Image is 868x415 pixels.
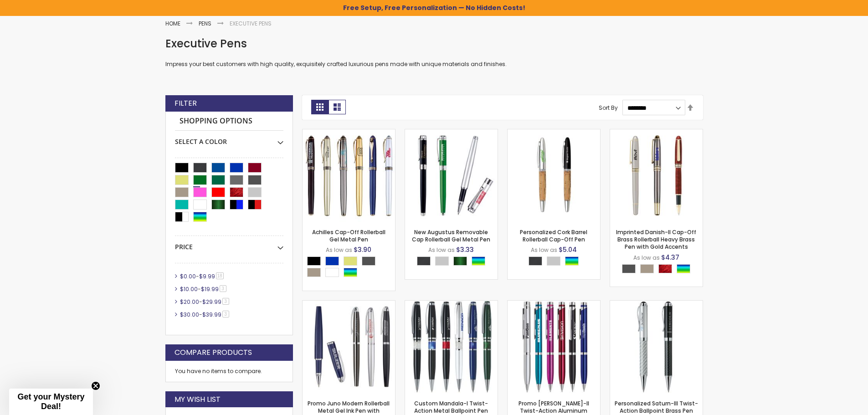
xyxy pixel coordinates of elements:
span: $19.99 [201,285,219,293]
div: Gunmetal [622,264,636,273]
span: Get your Mystery Deal! [17,392,84,411]
div: Nickel [307,268,321,277]
a: Promo Juno Modern Rollerball Metal Gel Ink Pen with Removable Cap & Chrome Pocket Clip [303,300,395,308]
a: Personalized Saturn-III Twist-Action Ballpoint Brass Pen with Carbon Fiber Barrel [610,300,703,308]
span: $3.90 [354,245,371,254]
img: New Augustus Removable Cap Rollerball Gel Metal Pen [405,129,498,222]
img: Achilles Cap-Off Rollerball Gel Metal Pen [303,129,395,222]
span: $3.33 [456,245,474,254]
img: Promo Juno Modern Rollerball Metal Gel Ink Pen with Removable Cap & Chrome Pocket Clip [303,301,395,393]
span: As low as [326,246,352,254]
span: $5.04 [559,245,577,254]
strong: Compare Products [175,348,252,358]
p: Impress your best customers with high quality, exquisitely crafted luxurious pens made with uniqu... [165,61,703,68]
label: Sort By [599,104,618,112]
div: Select A Color [307,256,395,279]
a: Imprinted Danish-II Cap-Off Brass Rollerball Heavy Brass Pen with Gold Accents [616,228,696,251]
a: Personalized Cork Barrel Rollerball Cap-Off Pen [508,129,600,137]
a: New Augustus Removable Cap Rollerball Gel Metal Pen [412,228,490,243]
span: $20.00 [180,298,199,306]
div: You have no items to compare. [165,361,293,382]
img: Imprinted Danish-II Cap-Off Brass Rollerball Heavy Brass Pen with Gold Accents [610,129,703,222]
div: Assorted [472,256,485,266]
a: $30.00-$39.993 [178,311,232,318]
a: Achilles Cap-Off Rollerball Gel Metal Pen [312,228,385,243]
a: Personalized Cork Barrel Rollerball Cap-Off Pen [520,228,587,243]
a: $10.00-$19.993 [178,285,230,293]
span: $4.37 [661,253,679,262]
button: Close teaser [91,381,100,390]
div: Gunmetal [362,256,375,266]
a: $0.00-$9.9918 [178,272,227,280]
div: Select A Color [417,256,490,268]
span: $10.00 [180,285,198,293]
div: Nickel [640,264,654,273]
img: Custom Mandala-I Twist-Action Metal Ballpoint Pen with Resin Center Band [405,301,498,393]
a: $20.00-$29.993 [178,298,232,306]
strong: My Wish List [175,395,221,405]
a: Home [165,20,180,27]
h1: Executive Pens [165,36,703,51]
div: Silver [435,256,449,266]
div: Select A Color [622,264,695,276]
strong: Shopping Options [175,112,283,131]
span: $30.00 [180,311,199,318]
span: As low as [428,246,455,254]
span: 3 [220,285,226,292]
img: Personalized Saturn-III Twist-Action Ballpoint Brass Pen with Carbon Fiber Barrel [610,301,703,393]
div: White [325,268,339,277]
div: Select A Color [175,131,283,146]
div: Black [307,256,321,266]
div: Get your Mystery Deal!Close teaser [9,389,93,415]
a: Promo Nestor-II Twist-Action Aluminum Metal Ballpoint Pen with Silver Accents [508,300,600,308]
span: $29.99 [202,298,221,306]
div: Price [175,236,283,251]
div: Assorted [565,256,579,266]
div: Silver [547,256,560,266]
a: Imprinted Danish-II Cap-Off Brass Rollerball Heavy Brass Pen with Gold Accents [610,129,703,137]
div: Marble Burgundy [658,264,672,273]
img: Personalized Cork Barrel Rollerball Cap-Off Pen [508,129,600,222]
div: Matte Black [529,256,542,266]
span: $9.99 [199,272,215,280]
div: Metallic Green [453,256,467,266]
span: $0.00 [180,272,196,280]
div: Assorted [677,264,690,273]
a: Custom Mandala-I Twist-Action Metal Ballpoint Pen with Resin Center Band [405,300,498,308]
strong: Filter [175,98,197,108]
strong: Grid [311,100,329,114]
strong: Executive Pens [230,20,272,27]
div: Select A Color [529,256,583,268]
a: Achilles Cap-Off Rollerball Gel Metal Pen [303,129,395,137]
span: As low as [531,246,557,254]
span: 3 [222,311,229,318]
span: $39.99 [202,311,221,318]
div: Matte Black [417,256,431,266]
span: 3 [222,298,229,305]
div: Assorted [344,268,357,277]
a: Pens [199,20,211,27]
div: Gold [344,256,357,266]
span: 18 [216,272,224,279]
a: New Augustus Removable Cap Rollerball Gel Metal Pen [405,129,498,137]
span: As low as [633,254,660,261]
img: Promo Nestor-II Twist-Action Aluminum Metal Ballpoint Pen with Silver Accents [508,301,600,393]
div: Blue [325,256,339,266]
iframe: Google Customer Reviews [793,390,868,415]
